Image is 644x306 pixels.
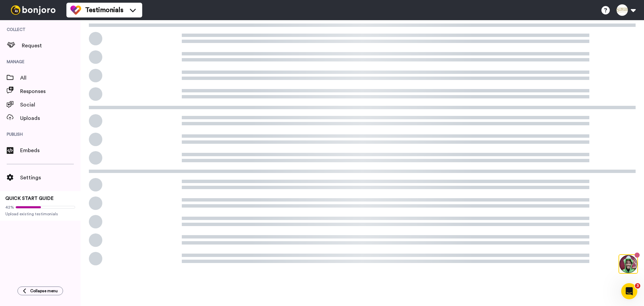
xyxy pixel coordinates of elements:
[5,196,54,201] span: QUICK START GUIDE
[20,87,80,95] span: Responses
[20,114,80,122] span: Uploads
[17,287,63,295] button: Collapse menu
[20,174,80,182] span: Settings
[635,283,640,289] span: 3
[20,74,80,82] span: All
[20,146,80,155] span: Embeds
[70,5,81,15] img: tm-color.svg
[30,288,58,294] span: Collapse menu
[5,211,75,217] span: Upload existing testimonials
[85,5,123,15] span: Testimonials
[22,42,80,50] span: Request
[20,101,80,109] span: Social
[621,283,637,299] iframe: Intercom live chat
[1,1,19,19] img: 3183ab3e-59ed-45f6-af1c-10226f767056-1659068401.jpg
[8,5,58,15] img: bj-logo-header-white.svg
[5,205,14,210] span: 42%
